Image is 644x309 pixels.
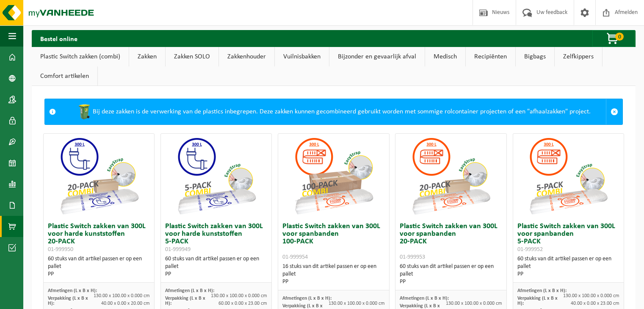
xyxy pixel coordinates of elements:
[526,134,611,218] img: 01-999952
[425,47,465,66] a: Medisch
[165,255,267,278] div: 60 stuks van dit artikel passen er op een pallet
[615,33,624,41] span: 0
[282,254,308,260] span: 01-999954
[32,30,86,47] h2: Bestel online
[400,254,425,260] span: 01-999953
[282,296,332,301] span: Afmetingen (L x B x H):
[218,301,267,306] span: 60.00 x 0.00 x 23.00 cm
[94,293,150,298] span: 130.00 x 100.00 x 0.000 cm
[329,47,425,66] a: Bijzonder en gevaarlijk afval
[165,246,191,253] span: 01-999949
[517,255,619,278] div: 60 stuks van dit artikel passen er op een pallet
[400,223,502,261] h3: Plastic Switch zakken van 300L voor spanbanden 20-PACK
[606,99,622,124] a: Sluit melding
[48,296,88,306] span: Verpakking (L x B x H):
[517,223,619,253] h3: Plastic Switch zakken van 300L voor spanbanden 5-PACK
[165,223,267,253] h3: Plastic Switch zakken van 300L voor harde kunststoffen 5-PACK
[291,134,376,218] img: 01-999954
[409,134,493,218] img: 01-999953
[571,301,619,306] span: 40.00 x 0.00 x 23.00 cm
[101,301,150,306] span: 40.00 x 0.00 x 20.00 cm
[32,66,97,86] a: Comfort artikelen
[517,246,543,253] span: 01-999952
[174,134,259,218] img: 01-999949
[165,270,267,278] div: PP
[517,270,619,278] div: PP
[516,47,554,66] a: Bigbags
[48,288,97,293] span: Afmetingen (L x B x H):
[592,30,635,47] button: 0
[400,263,502,286] div: 60 stuks van dit artikel passen er op een pallet
[76,103,93,120] img: WB-0240-HPE-GN-50.png
[446,301,502,306] span: 130.00 x 100.00 x 0.000 cm
[165,288,214,293] span: Afmetingen (L x B x H):
[219,47,274,66] a: Zakkenhouder
[517,296,558,306] span: Verpakking (L x B x H):
[555,47,602,66] a: Zelfkippers
[60,99,606,124] div: Bij deze zakken is de verwerking van de plastics inbegrepen. Deze zakken kunnen gecombineerd gebr...
[57,134,141,218] img: 01-999950
[48,223,150,253] h3: Plastic Switch zakken van 300L voor harde kunststoffen 20-PACK
[282,278,384,286] div: PP
[400,278,502,286] div: PP
[129,47,165,66] a: Zakken
[400,296,449,301] span: Afmetingen (L x B x H):
[282,263,384,286] div: 16 stuks van dit artikel passen er op een pallet
[275,47,329,66] a: Vuilnisbakken
[329,301,385,306] span: 130.00 x 100.00 x 0.000 cm
[211,293,267,298] span: 130.00 x 100.00 x 0.000 cm
[48,255,150,278] div: 60 stuks van dit artikel passen er op een pallet
[48,246,73,253] span: 01-999950
[32,47,129,66] a: Plastic Switch zakken (combi)
[48,270,150,278] div: PP
[282,223,384,261] h3: Plastic Switch zakken van 300L voor spanbanden 100-PACK
[165,296,205,306] span: Verpakking (L x B x H):
[563,293,619,298] span: 130.00 x 100.00 x 0.000 cm
[166,47,218,66] a: Zakken SOLO
[466,47,515,66] a: Recipiënten
[517,288,567,293] span: Afmetingen (L x B x H):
